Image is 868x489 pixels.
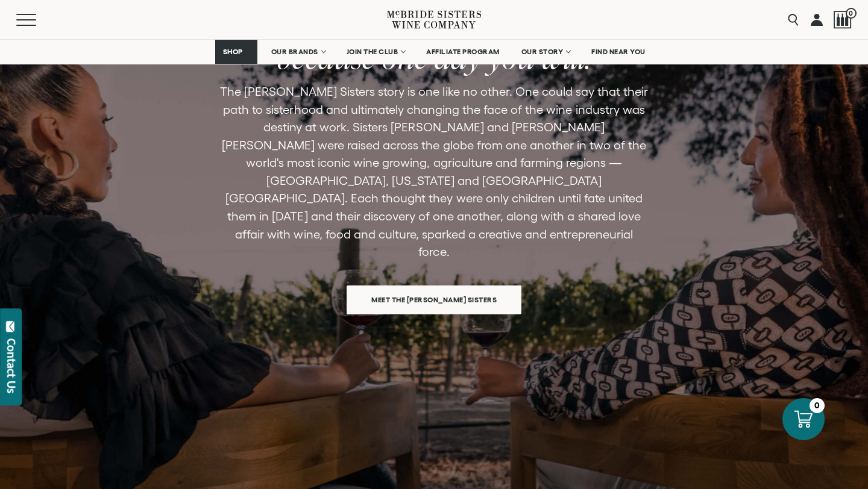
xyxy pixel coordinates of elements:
span: SHOP [223,48,244,56]
div: Contact Us [5,338,17,393]
span: AFFILIATE PROGRAM [426,48,500,56]
div: 0 [810,398,825,413]
span: OUR BRANDS [271,48,318,56]
p: The [PERSON_NAME] Sisters story is one like no other. One could say that their path to sisterhood... [219,83,649,261]
a: OUR STORY [514,40,578,64]
a: FIND NEAR YOU [583,40,653,64]
a: SHOP [215,40,257,64]
span: 0 [846,8,857,19]
span: Meet the [PERSON_NAME] Sisters [350,288,518,311]
a: JOIN THE CLUB [339,40,413,64]
a: Meet the [PERSON_NAME] Sisters [347,285,521,314]
a: AFFILIATE PROGRAM [418,40,508,64]
a: OUR BRANDS [263,40,333,64]
span: OUR STORY [521,48,564,56]
span: JOIN THE CLUB [347,48,398,56]
button: Mobile Menu Trigger [16,14,60,26]
span: FIND NEAR YOU [591,48,646,56]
